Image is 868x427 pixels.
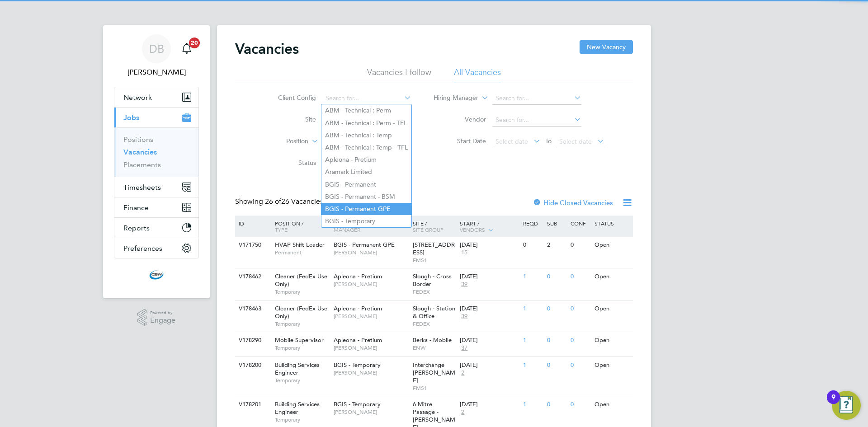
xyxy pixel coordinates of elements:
[334,361,381,369] span: BGIS - Temporary
[492,114,581,127] input: Search for...
[321,117,411,129] li: ABM - Technical : Perm - TFL
[265,197,281,206] span: 26 of
[413,336,452,344] span: Berks - Mobile
[592,332,632,349] div: Open
[264,94,316,102] label: Client Config
[568,357,592,374] div: 0
[264,115,316,123] label: Site
[321,154,411,166] li: Apleona - Pretium
[460,249,469,257] span: 15
[413,320,456,328] span: FEDEX
[460,401,519,408] div: [DATE]
[521,332,544,349] div: 1
[321,203,411,215] li: BGIS - Permanent GPE
[123,203,149,212] span: Finance
[123,224,150,232] span: Reports
[460,337,519,344] div: [DATE]
[460,305,519,313] div: [DATE]
[236,332,268,349] div: V178290
[592,268,632,285] div: Open
[413,344,456,352] span: ENW
[592,396,632,413] div: Open
[256,137,308,146] label: Position
[334,369,408,376] span: [PERSON_NAME]
[545,268,568,285] div: 0
[321,215,411,227] li: BGIS - Temporary
[236,216,268,231] div: ID
[413,272,452,288] span: Slough - Cross Border
[321,166,411,178] li: Aramark Limited
[114,87,198,107] button: Network
[236,396,268,413] div: V178201
[334,408,408,416] span: [PERSON_NAME]
[413,226,443,233] span: Site Group
[236,357,268,374] div: V178200
[123,113,139,122] span: Jobs
[321,191,411,203] li: BGIS - Permanent - BSM
[460,241,519,249] div: [DATE]
[434,115,486,123] label: Vendor
[321,129,411,141] li: ABM - Technical : Temp
[334,400,381,408] span: BGIS - Temporary
[413,257,456,264] span: FMS1
[123,160,161,169] a: Placements
[114,197,198,217] button: Finance
[460,408,466,416] span: 2
[123,135,153,144] a: Positions
[264,159,316,167] label: Status
[492,92,581,105] input: Search for...
[123,93,152,102] span: Network
[460,273,519,281] div: [DATE]
[521,357,544,374] div: 1
[275,336,324,344] span: Mobile Supervisor
[334,336,382,344] span: Apleona - Pretium
[334,272,382,280] span: Apleona - Pretium
[322,92,411,105] input: Search for...
[533,198,613,207] label: Hide Closed Vacancies
[592,300,632,317] div: Open
[413,361,455,384] span: Interchange [PERSON_NAME]
[545,237,568,253] div: 2
[150,309,175,317] span: Powered by
[367,67,431,83] li: Vacancies I follow
[123,244,162,253] span: Preferences
[521,268,544,285] div: 1
[189,38,200,48] span: 20
[832,391,861,420] button: Open Resource Center, 9 new notifications
[235,197,325,206] div: Showing
[559,137,592,145] span: Select date
[592,237,632,253] div: Open
[545,332,568,349] div: 0
[334,226,360,233] span: Manager
[235,40,299,58] h2: Vacancies
[426,94,478,103] label: Hiring Manager
[460,344,469,352] span: 37
[334,344,408,352] span: [PERSON_NAME]
[334,313,408,320] span: [PERSON_NAME]
[275,226,288,233] span: Type
[114,218,198,238] button: Reports
[321,178,411,191] li: BGIS - Permanent
[114,67,199,78] span: Daniel Barber
[123,183,161,192] span: Timesheets
[114,177,198,197] button: Timesheets
[334,241,395,249] span: BGIS - Permanent GPE
[275,416,329,423] span: Temporary
[458,216,521,238] div: Start /
[114,238,198,258] button: Preferences
[413,241,455,256] span: [STREET_ADDRESS]
[137,309,176,326] a: Powered byEngage
[265,197,323,206] span: 26 Vacancies
[568,300,592,317] div: 0
[568,332,592,349] div: 0
[521,216,544,231] div: Reqd
[275,400,320,416] span: Building Services Engineer
[275,344,329,352] span: Temporary
[114,267,199,282] a: Go to home page
[275,305,327,320] span: Cleaner (FedEx Use Only)
[334,281,408,288] span: [PERSON_NAME]
[275,377,329,384] span: Temporary
[521,237,544,253] div: 0
[410,216,458,237] div: Site /
[275,288,329,296] span: Temporary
